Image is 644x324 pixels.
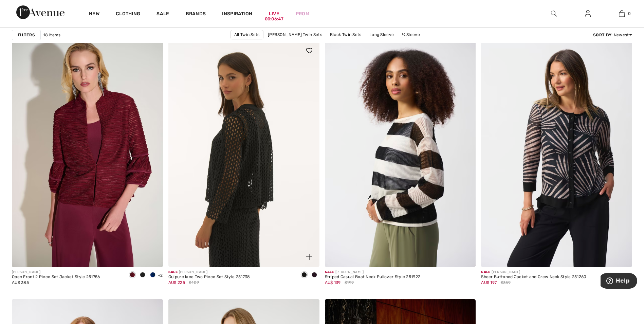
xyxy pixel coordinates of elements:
img: heart_black_full.svg [306,48,312,53]
a: 0 [605,10,638,18]
div: Merlot [127,270,137,281]
div: Black [299,270,309,281]
img: plus_v2.svg [306,254,312,260]
a: New [89,11,99,18]
div: 00:06:47 [265,16,283,22]
a: Clothing [116,11,140,18]
span: AU$ 139 [325,280,341,285]
span: 0 [628,11,631,17]
span: +2 [158,273,163,278]
div: Midnight Blue [309,270,319,281]
a: ¾ Sleeve [399,30,423,39]
a: All Twin Sets [231,30,263,39]
span: Inspiration [222,11,252,18]
a: Prom [296,10,309,17]
img: My Bag [619,10,625,18]
img: My Info [585,10,591,18]
span: Sale [168,270,178,274]
span: AU$ 385 [12,280,29,285]
a: Guipure lace Two Piece Set Style 251738. Black [168,40,319,267]
div: Royal Sapphire 163 [148,270,158,281]
div: Guipure lace Two Piece Set Style 251738 [168,275,250,280]
img: Open Front 2 Piece Set Jacket Style 251756. Black [12,40,163,267]
a: Sign In [579,10,596,18]
div: Midnight Blue [137,270,148,281]
span: 18 items [43,32,60,38]
span: AU$ 197 [481,280,497,285]
a: [PERSON_NAME] Twin Sets [264,30,326,39]
strong: Sort By [593,33,611,37]
img: 1ère Avenue [16,5,65,19]
span: AU$ 225 [168,280,185,285]
div: [PERSON_NAME] [12,270,100,275]
span: $359 [501,280,511,286]
span: Sale [325,270,334,274]
iframe: Opens a widget where you can find more information [601,273,637,290]
a: Sale [157,11,169,18]
div: Open Front 2 Piece Set Jacket Style 251756 [12,275,100,280]
div: Striped Casual Boat Neck Pullover Style 251922 [325,275,421,280]
div: [PERSON_NAME] [168,270,250,275]
span: Sale [481,270,490,274]
img: search the website [551,10,557,18]
strong: Filters [18,32,35,38]
span: $409 [189,280,199,286]
a: Long Sleeve [366,30,397,39]
div: : Newest [593,32,632,38]
div: Sheer Buttoned Jacket and Crew Neck Style 251260 [481,275,586,280]
img: Sheer Buttoned Jacket and Crew Neck Style 251260. Black/dune [481,40,632,267]
a: Brands [186,11,206,18]
span: $199 [345,280,354,286]
img: Striped Casual Boat Neck Pullover Style 251922. Vanilla/Black [325,40,476,267]
div: [PERSON_NAME] [325,270,421,275]
a: Black Twin Sets [327,30,365,39]
div: [PERSON_NAME] [481,270,586,275]
a: Live00:06:47 [269,10,279,17]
